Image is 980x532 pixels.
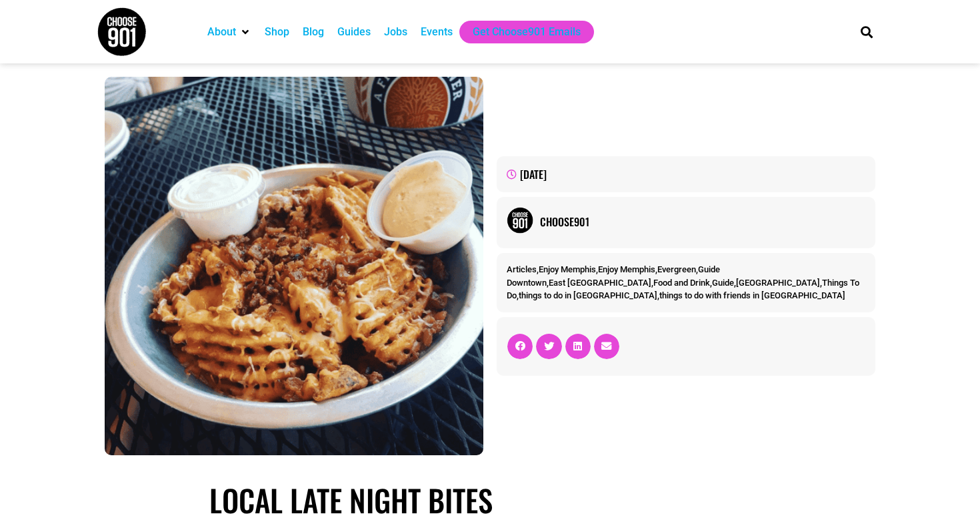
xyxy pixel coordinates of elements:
[507,264,537,274] a: Articles
[565,334,591,359] div: Share on linkedin
[598,264,655,274] a: Enjoy Memphis
[856,21,878,43] div: Search
[265,24,289,40] a: Shop
[659,290,845,300] a: things to do with friends in [GEOGRAPHIC_DATA]
[540,214,865,230] a: Choose901
[594,334,619,359] div: Share on email
[507,207,533,234] img: Picture of Choose901
[536,334,561,359] div: Share on twitter
[698,264,720,274] a: Guide
[201,21,258,43] div: About
[384,24,407,40] a: Jobs
[520,166,547,182] time: [DATE]
[421,24,453,40] a: Events
[549,278,651,288] a: East [GEOGRAPHIC_DATA]
[507,334,533,359] div: Share on facebook
[507,278,547,288] a: Downtown
[539,264,596,274] a: Enjoy Memphis
[209,482,771,518] h1: Local Late Night Bites
[736,278,820,288] a: [GEOGRAPHIC_DATA]
[712,278,734,288] a: Guide
[657,264,696,274] a: Evergreen
[207,24,236,40] a: About
[519,290,657,300] a: things to do in [GEOGRAPHIC_DATA]
[653,278,710,288] a: Food and Drink
[337,24,371,40] a: Guides
[507,264,720,274] span: , , , ,
[473,24,581,40] a: Get Choose901 Emails
[507,278,859,301] span: , , , , , , ,
[201,21,838,43] nav: Main nav
[303,24,324,40] a: Blog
